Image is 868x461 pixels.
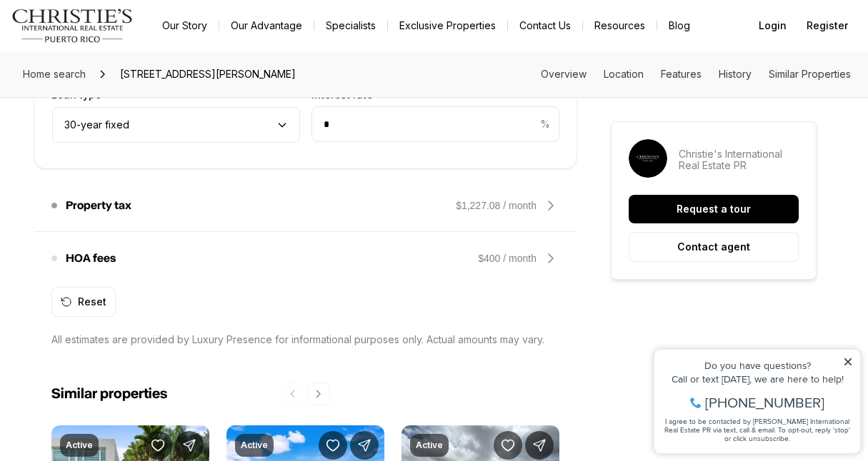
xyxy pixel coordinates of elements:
a: Skip to: History [719,68,752,80]
div: $1,227.08 / month [456,198,537,213]
a: Skip to: Location [604,68,644,80]
div: Call or text [DATE], we are here to help! [15,46,206,56]
p: Request a tour [677,203,751,215]
a: Blog [657,16,702,36]
a: Specialists [314,16,387,36]
div: Loan detailsLoan type is the length of the loan program. The default is 30 years, but you can adj... [51,78,559,160]
p: All estimates are provided by Luxury Presence for informational purposes only. Actual amounts may... [51,334,544,345]
button: Register [798,11,857,40]
button: Save Property: 40 CALLE CAOBA [144,431,172,460]
div: Property tax$1,227.08 / month [51,188,559,223]
input: Interest rate% [312,107,538,141]
button: Previous properties [281,383,304,405]
div: Do you have questions? [15,32,206,42]
p: Contact agent [677,241,750,253]
button: Reset [51,287,116,317]
span: I agree to be contacted by [PERSON_NAME] International Real Estate PR via text, call & email. To ... [18,88,204,115]
img: logo [11,9,134,43]
span: [PHONE_NUMBER] [59,67,178,81]
button: Login [750,11,795,40]
button: Save Property: 13-12 SANTANDER ST, TORRIMAR #12-13 [319,431,347,460]
a: Skip to: Similar Properties [769,68,851,80]
a: Resources [583,16,657,36]
a: Home search [17,63,91,86]
button: Contact agent [629,232,799,262]
p: Property tax [66,200,131,211]
div: HOA fees$400 / month [51,241,559,275]
button: Save Property: 162 St. MONTEAZUL #162 [494,431,522,460]
p: Active [241,440,268,451]
p: HOA fees [66,253,116,264]
span: Register [807,20,848,31]
button: Share Property [175,431,204,460]
nav: Page section menu [541,69,851,80]
label: Interest rate [311,89,560,143]
button: Request a tour [629,195,799,223]
span: % [540,118,550,130]
a: Our Story [151,16,219,36]
h2: Similar properties [51,385,167,402]
button: Share Property [525,431,554,460]
span: Home search [23,68,86,80]
button: Contact Us [508,16,582,36]
a: Skip to: Features [661,68,702,80]
button: Loan type [52,107,301,143]
p: Active [416,440,443,451]
label: Loan type [51,89,300,143]
span: [STREET_ADDRESS][PERSON_NAME] [114,63,301,86]
div: Reset [61,296,106,308]
a: Exclusive Properties [388,16,507,36]
button: Next properties [307,383,330,405]
p: Active [66,440,93,451]
p: Christie's International Real Estate PR [679,148,799,171]
a: Our Advantage [219,16,314,36]
span: Login [759,20,787,31]
button: Share Property [350,431,379,460]
div: $400 / month [478,251,537,265]
a: Skip to: Overview [541,68,587,80]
